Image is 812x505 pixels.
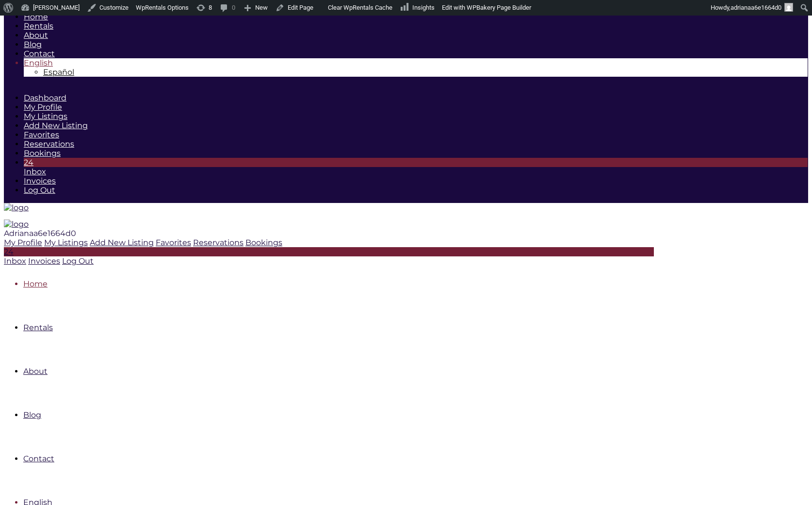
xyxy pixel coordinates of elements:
a: Blog [24,40,42,49]
a: Dashboard [24,93,66,102]
span: Español [43,67,74,77]
a: About [23,367,48,376]
a: 24Inbox [24,158,808,176]
a: Switch to Español [43,67,74,77]
a: Home [24,12,48,21]
a: Rentals [23,323,53,332]
a: Contact [24,49,55,58]
a: Rentals [24,21,53,31]
span: adrianaa6e1664d0 [731,4,781,11]
a: Add New Listing [24,121,88,130]
a: Add New Listing [90,238,154,247]
a: Reservations [193,238,244,247]
a: Switch to English [24,58,53,67]
a: My Profile [24,102,62,112]
a: Bookings [245,238,282,247]
a: Reservations [24,139,74,149]
a: Bookings [24,149,61,158]
a: Invoices [24,176,56,185]
a: Blog [23,410,41,420]
a: Contact [23,454,54,463]
div: 24 [4,247,654,256]
a: Favorites [156,238,191,247]
span: Adrianaa6e1664d0 [4,229,76,238]
a: Home [23,279,48,288]
div: 24 [24,158,808,167]
span: English [24,58,53,67]
a: Invoices [28,256,60,266]
a: Favorites [24,130,59,139]
img: logo [4,203,29,212]
a: Log Out [24,185,55,195]
a: My Listings [24,112,67,121]
a: My Profile [4,238,42,247]
a: My Listings [44,238,88,247]
a: About [24,31,48,40]
a: Log Out [62,256,94,266]
img: logo [4,219,29,229]
a: 24 Inbox [4,247,654,266]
